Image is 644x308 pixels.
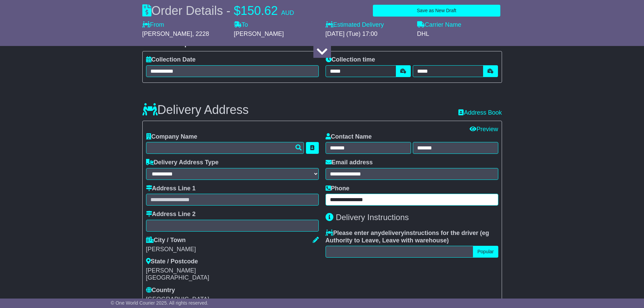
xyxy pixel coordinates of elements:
[373,5,500,17] button: Save as New Draft
[326,230,498,244] label: Please enter any instructions for the driver ( )
[326,185,350,192] label: Phone
[326,30,410,38] div: [DATE] (Tue) 17:00
[146,185,196,192] label: Address Line 1
[146,133,197,141] label: Company Name
[146,237,186,244] label: City / Town
[146,211,196,218] label: Address Line 2
[234,30,284,37] span: [PERSON_NAME]
[381,230,404,236] span: delivery
[336,213,409,222] span: Delivery Instructions
[326,230,489,244] span: eg Authority to Leave, Leave with warehouse
[326,21,410,29] label: Estimated Delivery
[241,4,278,18] span: 150.62
[142,21,164,29] label: From
[111,300,209,306] span: © One World Courier 2025. All rights reserved.
[146,287,175,294] label: Country
[146,296,209,303] span: [GEOGRAPHIC_DATA]
[326,159,373,166] label: Email address
[146,267,232,282] div: [PERSON_NAME][GEOGRAPHIC_DATA]
[470,126,498,133] a: Preview
[142,103,249,117] h3: Delivery Address
[281,9,294,16] span: AUD
[146,56,196,64] label: Collection Date
[326,133,372,141] label: Contact Name
[473,246,498,258] button: Popular
[142,30,192,37] span: [PERSON_NAME]
[146,159,219,166] label: Delivery Address Type
[142,3,294,18] div: Order Details -
[326,56,375,64] label: Collection time
[146,258,198,265] label: State / Postcode
[234,4,241,18] span: $
[458,109,502,116] a: Address Book
[146,246,319,253] div: [PERSON_NAME]
[234,21,248,29] label: To
[192,30,209,37] span: , 2228
[417,21,461,29] label: Carrier Name
[417,30,502,38] div: DHL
